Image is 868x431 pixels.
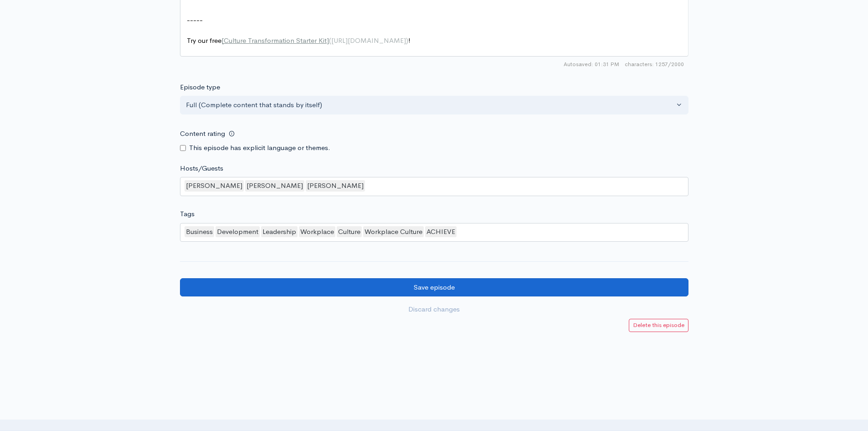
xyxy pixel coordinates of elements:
div: Business [185,226,214,238]
label: Episode type [180,82,220,93]
span: 1257/2000 [625,60,684,68]
label: Hosts/Guests [180,163,223,174]
span: ----- [187,16,203,24]
div: Full (Complete content that stands by itself) [186,100,674,110]
span: Try our free ! [187,36,411,45]
div: ACHIEVE [425,226,457,238]
div: [PERSON_NAME] [185,180,244,192]
div: Culture [337,226,362,238]
label: Tags [180,209,195,219]
div: Development [216,226,260,238]
span: ] [327,36,329,45]
span: ) [406,36,408,45]
div: [PERSON_NAME] [245,180,304,192]
label: Content rating [180,125,225,143]
span: [URL][DOMAIN_NAME] [331,36,406,45]
a: Delete this episode [629,319,688,332]
div: [PERSON_NAME] [306,180,365,192]
span: Autosaved: 01:31 PM [564,60,619,68]
small: Delete this episode [633,321,684,329]
div: Workplace [299,226,335,238]
div: Leadership [261,226,298,238]
label: This episode has explicit language or themes. [189,143,330,153]
a: Discard changes [180,300,688,319]
button: Full (Complete content that stands by itself) [180,96,688,114]
span: Culture Transformation Starter Kit [224,36,327,45]
span: ( [329,36,331,45]
span: [ [221,36,224,45]
div: Workplace Culture [363,226,424,238]
input: Save episode [180,278,688,297]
